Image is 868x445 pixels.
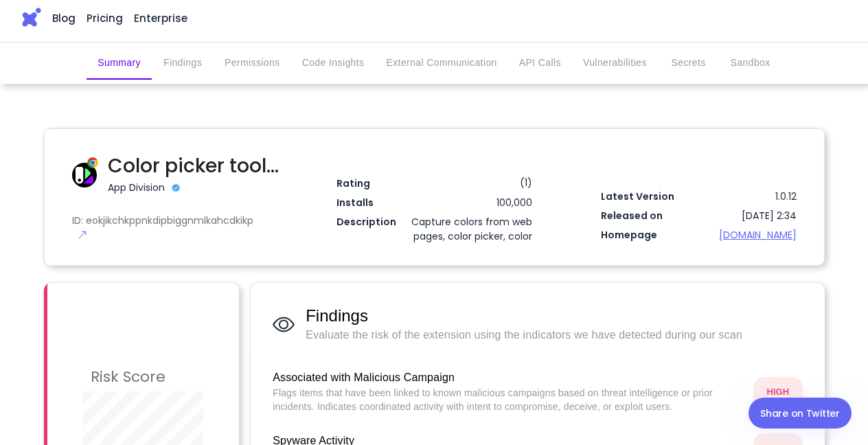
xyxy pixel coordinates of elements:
div: App Division [108,181,165,195]
button: Permissions [214,47,291,80]
h3: Risk Score [91,363,166,391]
div: Share on Twitter [760,405,840,422]
button: API Calls [508,47,572,80]
button: Code Insights [291,47,376,80]
strong: HIGH [767,387,790,397]
div: Rating [336,176,506,191]
p: Flags items that have been linked to known malicious campaigns based on threat intelligence or pr... [273,386,742,413]
span: Findings [306,305,803,327]
button: Findings [152,47,214,80]
div: 1.0.12 [699,190,797,204]
button: Vulnerabilities [572,47,658,80]
div: ID: eokjikchkppnkdipbiggnmlkahcdkikp [72,214,268,242]
div: ( 1 ) [509,176,532,189]
button: Secrets [658,47,720,80]
div: Installs [336,196,435,210]
button: Sandbox [720,47,781,80]
a: Share on Twitter [749,398,852,429]
div: [DATE] 2:34 [742,209,797,223]
span: Evaluate the risk of the extension using the indicators we have detected during our scan [306,327,803,343]
div: Capture colors from web pages, color picker, color history. This is better compared to Color pick... [400,215,532,287]
span: Associated with Malicious Campaign [273,369,742,386]
img: Findings [273,313,295,336]
button: External Communication [375,47,507,80]
div: Description [336,215,400,229]
a: [DOMAIN_NAME] [699,228,797,242]
div: Homepage [601,228,699,242]
div: Latest Version [601,190,699,204]
div: 100,000 [435,196,533,210]
button: Summary [87,47,152,80]
h1: Color picker tool - geco [108,152,282,181]
div: secondary tabs example [87,47,781,80]
div: Released on [601,209,742,223]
